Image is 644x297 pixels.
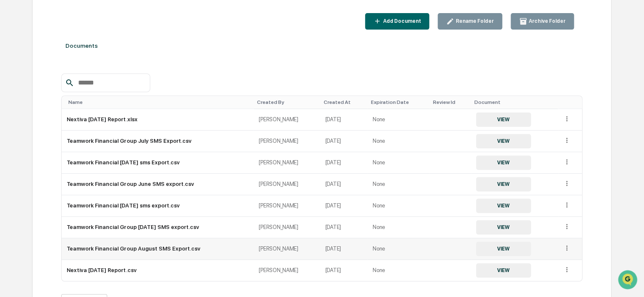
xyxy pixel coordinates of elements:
[62,238,254,260] td: Teamwork Financial Group August SMS Export.csv
[254,217,320,238] td: [PERSON_NAME]
[5,119,57,134] a: 🔎Data Lookup
[320,260,367,281] td: [DATE]
[29,65,138,73] div: Start new chat
[60,143,102,150] a: Powered byPylon
[476,242,531,256] button: VIEW
[368,238,430,260] td: None
[474,99,555,105] div: Toggle SortBy
[320,109,367,131] td: [DATE]
[62,152,254,174] td: Teamwork Financial [DATE] sms Export.csv
[368,195,430,217] td: None
[476,177,531,191] button: VIEW
[371,99,426,105] div: Toggle SortBy
[62,174,254,195] td: Teamwork Financial Group June SMS export.csv
[320,131,367,152] td: [DATE]
[617,269,640,292] iframe: Open customer support
[320,238,367,260] td: [DATE]
[476,199,531,213] button: VIEW
[8,107,15,114] div: 🖐️
[5,103,58,118] a: 🖐️Preclearance
[368,109,430,131] td: None
[438,13,502,30] button: Rename Folder
[61,107,68,114] div: 🗄️
[254,152,320,174] td: [PERSON_NAME]
[254,238,320,260] td: [PERSON_NAME]
[320,152,367,174] td: [DATE]
[368,131,430,152] td: None
[476,112,531,127] button: VIEW
[476,220,531,234] button: VIEW
[254,195,320,217] td: [PERSON_NAME]
[254,131,320,152] td: [PERSON_NAME]
[476,134,531,148] button: VIEW
[454,18,494,24] div: Rename Folder
[527,18,566,24] div: Archive Folder
[320,195,367,217] td: [DATE]
[368,260,430,281] td: None
[58,103,108,118] a: 🗄️Attestations
[8,123,15,130] div: 🔎
[476,155,531,170] button: VIEW
[61,34,582,57] div: Documents
[368,174,430,195] td: None
[70,106,105,115] span: Attestations
[254,109,320,131] td: [PERSON_NAME]
[257,99,317,105] div: Toggle SortBy
[565,99,579,105] div: Toggle SortBy
[368,217,430,238] td: None
[254,174,320,195] td: [PERSON_NAME]
[62,217,254,238] td: Teamwork Financial Group [DATE] SMS export.csv
[17,106,54,115] span: Preclearance
[365,13,430,30] button: Add Document
[368,152,430,174] td: None
[323,99,364,105] div: Toggle SortBy
[320,217,367,238] td: [DATE]
[62,131,254,152] td: Teamwork Financial Group July SMS Export.csv
[17,123,53,131] span: Data Lookup
[143,67,154,77] button: Start new chat
[84,143,102,150] span: Pylon
[62,195,254,217] td: Teamwork Financial [DATE] sms export.csv
[29,73,107,80] div: We're available if you need us!
[254,260,320,281] td: [PERSON_NAME]
[381,18,421,24] div: Add Document
[511,13,574,30] button: Archive Folder
[62,109,254,131] td: Nextiva [DATE] Report.xlsx
[8,65,24,80] img: 1746055101610-c473b297-6a78-478c-a979-82029cc54cd1
[476,263,531,278] button: VIEW
[68,99,250,105] div: Toggle SortBy
[320,174,367,195] td: [DATE]
[62,260,254,281] td: Nextiva [DATE] Report.csv
[8,18,154,31] p: How can we help?
[433,99,468,105] div: Toggle SortBy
